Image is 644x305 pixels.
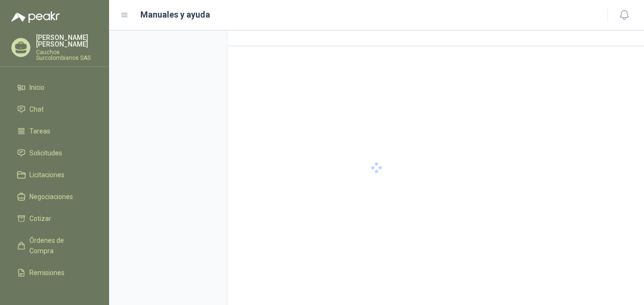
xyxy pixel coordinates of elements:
a: Tareas [11,122,98,140]
span: Órdenes de Compra [29,235,89,256]
span: Remisiones [29,267,64,278]
span: Cotizar [29,213,51,224]
a: Remisiones [11,264,98,282]
span: Tareas [29,126,50,136]
a: Licitaciones [11,166,98,184]
span: Chat [29,104,44,114]
span: Inicio [29,82,45,93]
h1: Manuales y ayuda [140,8,210,21]
a: Chat [11,100,98,118]
a: Negociaciones [11,188,98,206]
img: Logo peakr [11,11,60,23]
span: Solicitudes [29,148,62,158]
span: Licitaciones [29,170,64,180]
a: Inicio [11,78,98,96]
span: Negociaciones [29,191,73,202]
p: Cauchos Surcolombianos SAS [36,49,98,61]
p: [PERSON_NAME] [PERSON_NAME] [36,34,98,48]
a: Órdenes de Compra [11,231,98,260]
a: Solicitudes [11,144,98,162]
a: Cotizar [11,210,98,228]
